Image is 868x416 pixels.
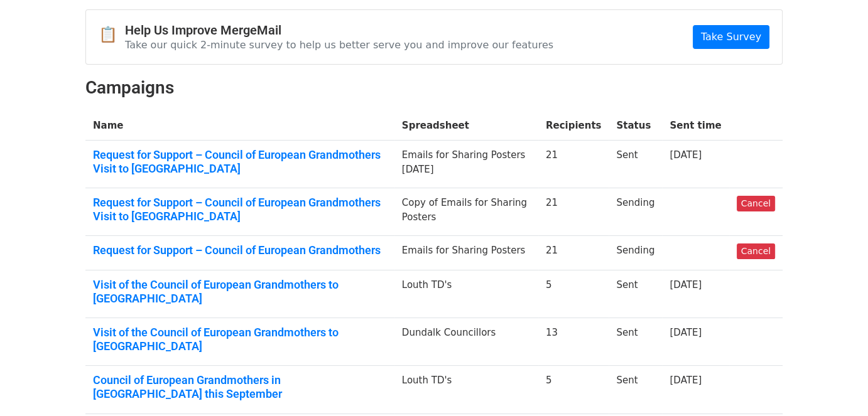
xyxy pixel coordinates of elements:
a: Take Survey [693,25,769,49]
td: Sent [609,270,662,318]
td: Emails for Sharing Posters [DATE] [394,141,538,188]
a: Council of European Grandmothers in [GEOGRAPHIC_DATA] this September [93,373,387,400]
td: Sending [609,236,662,270]
iframe: Chat Widget [805,356,868,416]
a: Visit of the Council of European Grandmothers to [GEOGRAPHIC_DATA] [93,326,387,353]
td: Louth TD's [394,270,538,318]
a: Request for Support – Council of European Grandmothers Visit to [GEOGRAPHIC_DATA] [93,196,387,223]
td: 21 [538,236,609,270]
p: Take our quick 2-minute survey to help us better serve you and improve our features [125,38,553,51]
a: [DATE] [670,375,702,386]
td: Copy of Emails for Sharing Posters [394,188,538,236]
a: Request for Support – Council of European Grandmothers [93,243,387,257]
td: Sending [609,188,662,236]
td: 5 [538,366,609,413]
td: 21 [538,188,609,236]
a: [DATE] [670,279,702,291]
td: Dundalk Councillors [394,318,538,366]
a: Request for Support – Council of European Grandmothers Visit to [GEOGRAPHIC_DATA] [93,148,387,175]
td: 21 [538,141,609,188]
th: Sent time [662,111,729,141]
span: 📋 [99,26,125,44]
td: Emails for Sharing Posters [394,236,538,270]
td: Louth TD's [394,366,538,413]
th: Name [85,111,394,141]
td: Sent [609,318,662,366]
td: Sent [609,141,662,188]
th: Spreadsheet [394,111,538,141]
th: Status [609,111,662,141]
a: [DATE] [670,149,702,161]
td: 13 [538,318,609,366]
th: Recipients [538,111,609,141]
td: Sent [609,366,662,413]
h2: Campaigns [85,77,783,99]
a: Cancel [737,196,775,211]
h4: Help Us Improve MergeMail [125,23,553,38]
a: Cancel [737,243,775,259]
a: [DATE] [670,327,702,338]
td: 5 [538,270,609,318]
a: Visit of the Council of European Grandmothers to [GEOGRAPHIC_DATA] [93,278,387,305]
